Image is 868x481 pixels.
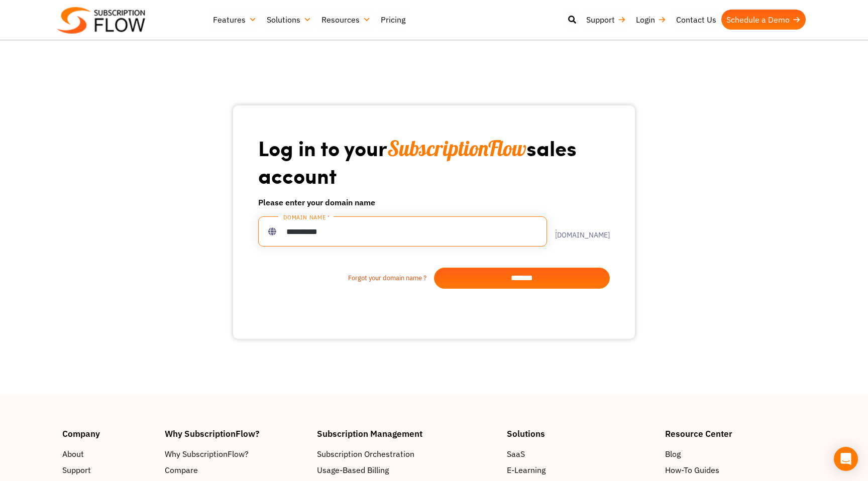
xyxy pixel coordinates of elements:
span: Why SubscriptionFlow? [165,448,249,460]
h4: Company [62,429,155,438]
a: Compare [165,464,307,476]
a: Forgot your domain name ? [258,273,434,283]
a: About [62,448,155,460]
a: Solutions [262,10,316,30]
h1: Log in to your sales account [258,135,610,188]
a: Pricing [376,10,410,30]
span: Usage-Based Billing [317,464,389,476]
a: Why SubscriptionFlow? [165,448,307,460]
div: Open Intercom Messenger [834,447,858,471]
span: E-Learning [507,464,546,476]
a: Support [581,10,631,30]
a: Blog [665,448,806,460]
h4: Solutions [507,429,655,438]
h6: Please enter your domain name [258,196,610,208]
span: How-To Guides [665,464,719,476]
a: SaaS [507,448,655,460]
span: SaaS [507,448,525,460]
span: SubscriptionFlow [387,135,526,162]
span: About [62,448,84,460]
span: Subscription Orchestration [317,448,414,460]
h4: Why SubscriptionFlow? [165,429,307,438]
a: Resources [316,10,376,30]
span: Blog [665,448,681,460]
a: E-Learning [507,464,655,476]
a: Contact Us [671,10,721,30]
span: Compare [165,464,198,476]
label: .[DOMAIN_NAME] [547,224,610,238]
a: Usage-Based Billing [317,464,497,476]
h4: Subscription Management [317,429,497,438]
a: Subscription Orchestration [317,448,497,460]
a: Features [208,10,262,30]
img: Subscriptionflow [57,7,145,34]
a: Schedule a Demo [721,10,806,30]
a: How-To Guides [665,464,806,476]
span: Support [62,464,91,476]
a: Login [631,10,671,30]
h4: Resource Center [665,429,806,438]
a: Support [62,464,155,476]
